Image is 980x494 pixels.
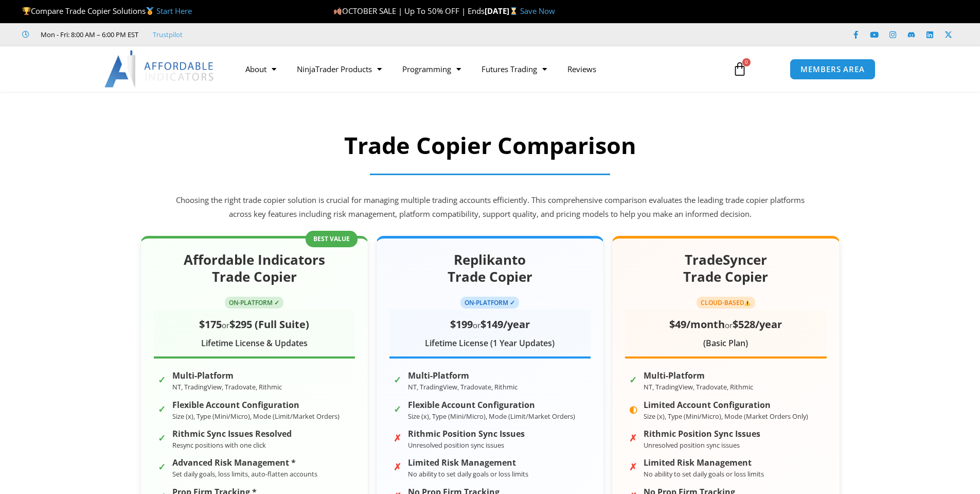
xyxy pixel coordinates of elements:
small: No ability to set daily goals or loss limits [644,469,764,479]
img: 🍂 [334,7,342,15]
strong: Limited Account Configuration [644,400,808,410]
span: $49/month [669,317,725,331]
a: 0 [717,54,762,84]
strong: [DATE] [485,6,520,16]
small: Size (x), Type (Mini/Micro), Mode (Market Orders Only) [644,412,808,421]
small: NT, TradingView, Tradovate, Rithmic [644,382,753,391]
a: Programming [392,57,471,81]
small: NT, TradingView, Tradovate, Rithmic [408,382,518,391]
a: Start Here [156,6,192,16]
a: MEMBERS AREA [790,59,876,80]
span: $295 (Full Suite) [229,317,309,331]
span: ON-PLATFORM ✓ [460,297,519,309]
strong: Rithmic Position Sync Issues [408,429,525,439]
img: ⌛ [510,7,518,15]
a: Trustpilot [153,28,183,41]
span: ◐ [629,401,638,410]
span: ✗ [629,430,638,439]
img: 🏆 [23,7,30,15]
span: $175 [199,317,222,331]
a: Save Now [520,6,555,16]
span: ✗ [394,458,403,468]
a: About [235,57,287,81]
span: ✓ [158,430,167,439]
span: ✓ [629,371,638,381]
div: (Basic Plan) [625,336,826,351]
small: Size (x), Type (Mini/Micro), Mode (Limit/Market Orders) [408,412,575,421]
strong: Rithmic Sync Issues Resolved [172,429,292,439]
small: No ability to set daily goals or loss limits [408,469,528,479]
span: ✗ [394,430,403,439]
span: ✓ [394,371,403,381]
a: NinjaTrader Products [287,57,392,81]
small: Unresolved position sync issues [408,440,504,450]
small: Size (x), Type (Mini/Micro), Mode (Limit/Market Orders) [172,412,340,421]
a: Reviews [557,57,607,81]
p: Choosing the right trade copier solution is crucial for managing multiple trading accounts effici... [174,193,807,222]
span: ✓ [158,401,167,410]
span: ✗ [629,458,638,468]
a: Futures Trading [471,57,557,81]
span: $528/year [733,317,782,331]
strong: Multi-Platform [408,371,518,381]
img: ⚠ [744,300,751,306]
div: or [389,315,591,334]
div: or [154,315,355,334]
span: ✓ [158,458,167,468]
span: ✓ [158,371,167,381]
small: Set daily goals, loss limits, auto-flatten accounts [172,469,317,479]
span: $199 [450,317,473,331]
h2: Affordable Indicators Trade Copier [154,251,355,286]
strong: Limited Risk Management [644,458,764,468]
span: $149/year [480,317,530,331]
strong: Rithmic Position Sync Issues [644,429,760,439]
span: Mon - Fri: 8:00 AM – 6:00 PM EST [38,28,138,41]
span: CLOUD-BASED [697,297,756,309]
small: Unresolved position sync issues [644,440,740,450]
strong: Flexible Account Configuration [408,400,575,410]
strong: Multi-Platform [644,371,753,381]
div: Lifetime License & Updates [154,336,355,351]
small: NT, TradingView, Tradovate, Rithmic [172,382,282,391]
span: OCTOBER SALE | Up To 50% OFF | Ends [333,6,485,16]
img: 🥇 [146,7,154,15]
h2: Replikanto Trade Copier [389,251,591,286]
h2: Trade Copier Comparison [174,130,807,161]
div: Lifetime License (1 Year Updates) [389,336,591,351]
strong: Advanced Risk Management * [172,458,317,468]
strong: Multi-Platform [172,371,282,381]
h2: TradeSyncer Trade Copier [625,251,826,286]
img: LogoAI | Affordable Indicators – NinjaTrader [104,50,215,88]
small: Resync positions with one click [172,440,266,450]
div: or [625,315,826,334]
span: MEMBERS AREA [800,65,865,73]
span: ✓ [394,401,403,410]
strong: Flexible Account Configuration [172,400,340,410]
strong: Limited Risk Management [408,458,528,468]
nav: Menu [235,57,721,81]
span: ON-PLATFORM ✓ [225,297,283,309]
span: 0 [742,58,751,66]
span: Compare Trade Copier Solutions [22,6,192,16]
